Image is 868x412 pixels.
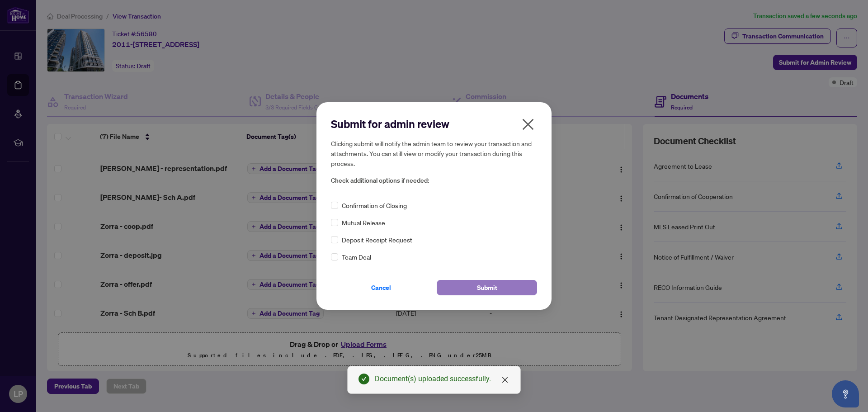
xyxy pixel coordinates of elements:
[342,218,385,227] span: Mutual Release
[359,374,369,384] span: check-circle
[331,138,537,168] h5: Clicking submit will notify the admin team to review your transaction and attachments. You can st...
[342,200,407,210] span: Confirmation of Closing
[342,235,412,245] span: Deposit Receipt Request
[331,175,537,186] span: Check additional options if needed:
[477,280,497,295] span: Submit
[331,280,431,295] button: Cancel
[501,376,509,384] span: close
[521,117,535,132] span: close
[437,280,537,295] button: Submit
[500,375,510,385] a: Close
[331,117,537,131] h2: Submit for admin review
[371,280,391,295] span: Cancel
[375,374,509,384] div: Document(s) uploaded successfully.
[342,252,371,262] span: Team Deal
[832,380,859,407] button: Open asap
